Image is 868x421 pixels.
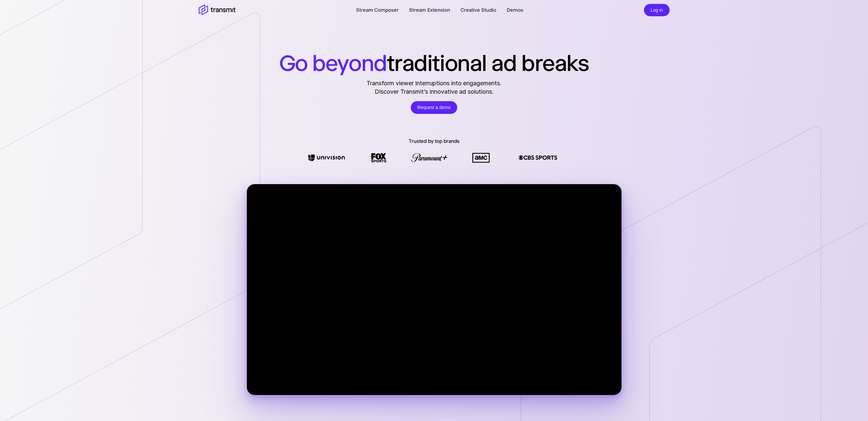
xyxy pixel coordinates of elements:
a: Stream Extension [409,6,450,14]
span: Go beyond [279,49,387,76]
h1: traditional ad breaks [279,49,589,76]
a: Stream Composer [356,6,399,14]
span: Transform viewer interruptions into engagements. [367,79,501,88]
a: Demos [507,6,523,14]
span: Discover Transmit’s innovative ad solutions. [367,88,501,96]
a: Request a demo [411,101,457,114]
a: Log in [644,7,669,13]
a: Creative Studio [461,6,496,14]
button: Log in [644,4,669,17]
p: Trusted by top brands [409,137,460,145]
